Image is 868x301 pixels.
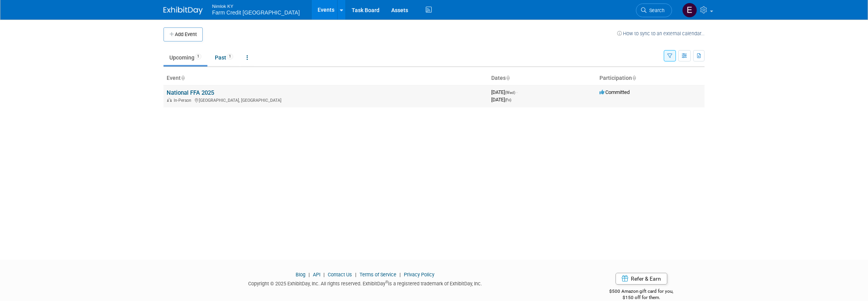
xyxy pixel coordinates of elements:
[398,272,403,278] span: |
[163,72,488,85] th: Event
[516,89,518,95] span: -
[307,272,312,278] span: |
[506,75,510,81] a: Sort by Start Date
[181,75,185,81] a: Sort by Event Name
[167,97,485,103] div: [GEOGRAPHIC_DATA], [GEOGRAPHIC_DATA]
[353,272,358,278] span: |
[636,4,672,17] a: Search
[682,3,697,18] img: Elizabeth Woods
[616,273,667,285] a: Refer & Earn
[646,7,665,13] span: Search
[163,278,567,287] div: Copyright © 2025 ExhibitDay, Inc. All rights reserved. ExhibitDay is a registered trademark of Ex...
[488,72,596,85] th: Dates
[296,272,305,278] a: Blog
[404,272,434,278] a: Privacy Policy
[505,98,511,102] span: (Fri)
[163,50,207,65] a: Upcoming1
[505,90,515,95] span: (Wed)
[491,89,518,95] span: [DATE]
[321,272,327,278] span: |
[167,89,214,96] a: National FFA 2025
[212,2,300,10] span: Nimlok KY
[385,280,388,284] sup: ®
[632,75,636,81] a: Sort by Participation Type
[195,54,202,59] span: 1
[328,272,352,278] a: Contact Us
[617,31,705,36] a: How to sync to an external calendar...
[167,98,172,102] img: In-Person Event
[209,50,239,65] a: Past1
[313,272,320,278] a: API
[360,272,396,278] a: Terms of Service
[596,72,705,85] th: Participation
[599,89,630,95] span: Committed
[578,283,705,301] div: $500 Amazon gift card for you,
[163,7,203,14] img: ExhibitDay
[174,98,194,103] span: In-Person
[163,27,203,41] button: Add Event
[227,54,233,59] span: 1
[578,294,705,301] div: $150 off for them.
[491,97,511,103] span: [DATE]
[212,9,300,16] span: Farm Credit [GEOGRAPHIC_DATA]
